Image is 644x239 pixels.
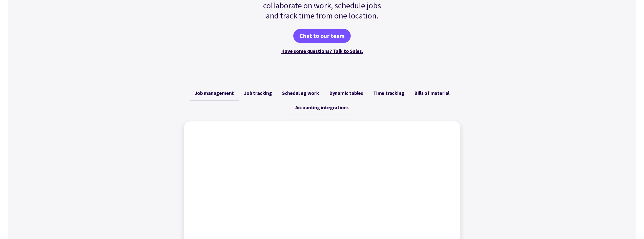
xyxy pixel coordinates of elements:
[281,48,363,54] a: Have some questions? Talk to Sales.
[414,90,449,96] span: Bills of material
[560,184,644,239] iframe: Chat Widget
[373,90,404,96] span: Time tracking
[329,90,363,96] span: Dynamic tables
[282,90,319,96] span: Scheduling work
[295,104,349,111] span: Accounting integrations
[195,90,234,96] span: Job management
[293,29,351,43] a: Chat to our team
[244,90,272,96] span: Job tracking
